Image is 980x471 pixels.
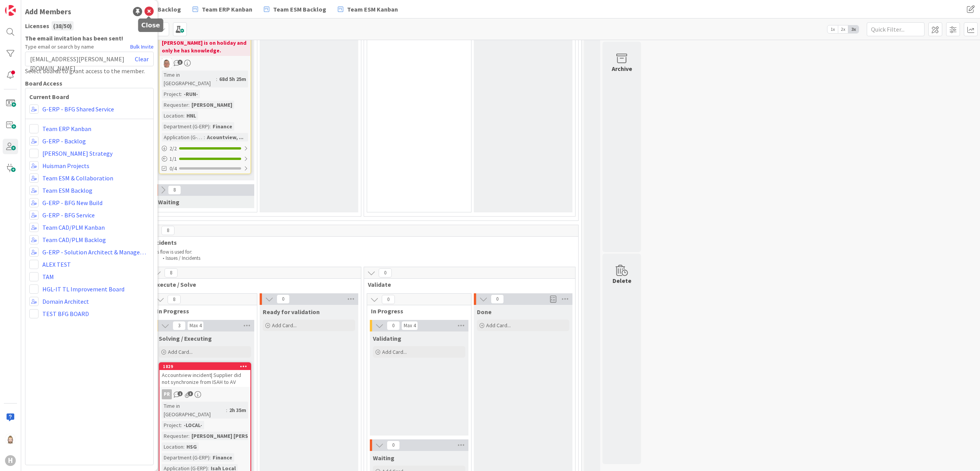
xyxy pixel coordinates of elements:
[178,391,183,396] span: 1
[42,223,105,232] a: Team CAD/PLM Kanban
[217,75,248,83] div: 68d 5h 25m
[25,43,94,51] span: Type email or search by name
[42,260,71,269] a: ALEX TEST
[159,335,212,342] span: Solving / Executing
[162,58,172,68] img: lD
[5,434,16,444] img: Rv
[486,322,511,329] span: Add Card...
[162,389,172,399] div: PR
[30,54,135,64] span: [EMAIL_ADDRESS][PERSON_NAME][DOMAIN_NAME]
[162,432,188,440] div: Requester
[29,92,149,101] b: Current Board
[387,441,400,450] span: 0
[205,133,245,141] div: Acountview, ...
[182,421,204,429] div: -LOCAL-
[42,309,89,318] a: TEST BFG BOARD
[382,295,395,304] span: 0
[612,276,631,285] div: Delete
[130,43,154,51] a: Bulk Invite
[169,145,177,153] span: 2 / 2
[168,348,193,355] span: Add Card...
[173,321,186,330] span: 3
[162,442,183,451] div: Location
[181,90,182,98] span: :
[333,2,403,16] a: Team ESM Kanban
[211,122,234,131] div: Finance
[5,455,16,466] div: H
[162,402,226,419] div: Time in [GEOGRAPHIC_DATA]
[263,308,320,316] span: Ready for validation
[162,133,204,141] div: Application (G-ERP)
[52,21,74,30] div: ( 38 / 50 )
[42,149,112,158] a: [PERSON_NAME] Strategy
[42,104,114,114] a: G-ERP - BFG Shared Service
[25,21,49,30] span: Licenses
[371,307,461,315] span: In Progress
[154,281,351,288] span: Execute / Solve
[183,111,185,120] span: :
[838,25,848,33] span: 2x
[169,165,177,173] span: 0/4
[25,66,154,76] div: Select boards to grant access to the member.
[178,60,183,65] span: 3
[183,442,185,451] span: :
[169,155,177,163] span: 1 / 1
[848,25,859,33] span: 3x
[612,64,632,73] div: Archive
[162,122,210,131] div: Department (G-ERP)
[188,391,193,396] span: 3
[25,34,154,43] b: The email invitation has been sent!
[159,363,250,370] div: 1829
[42,247,149,257] a: G-ERP - Solution Architect & Management
[5,5,16,16] img: Visit kanbanzone.com
[273,5,326,14] span: Team ESM Backlog
[42,124,91,133] a: Team ERP Kanban
[182,90,200,98] div: -RUN-
[158,255,575,261] li: Issues / Incidents
[42,173,113,183] a: Team ESM & Collaboration
[347,5,398,14] span: Team ESM Kanban
[164,268,178,278] span: 8
[190,101,234,109] div: [PERSON_NAME]
[163,364,250,369] div: 1829
[202,5,252,14] span: Team ERP Kanban
[25,79,154,88] div: Board Access
[159,370,250,387] div: Accountview incident| Supplier did not synchronize from ISAH to AV
[135,54,149,64] a: Clear
[188,432,190,440] span: :
[368,281,566,288] span: Validate
[188,2,257,16] a: Team ERP Kanban
[185,442,199,451] div: HSG
[159,154,250,164] div: 1/1
[210,122,211,131] span: :
[42,235,106,244] a: Team CAD/PLM Backlog
[151,249,574,255] p: This flow is used for:
[42,272,54,281] a: TAM
[210,453,211,462] span: :
[159,58,250,68] div: lD
[42,284,124,294] a: HGL-IT TL Improvement Board
[158,198,180,206] span: Waiting
[491,294,504,304] span: 0
[42,186,92,195] a: Team ESM Backlog
[162,101,188,109] div: Requester
[226,406,227,414] span: :
[373,335,401,342] span: Validating
[25,6,71,17] div: Add Members
[277,294,290,304] span: 0
[42,297,89,306] a: Domain Architect
[227,406,248,414] div: 2h 35m
[404,324,416,328] div: Max 4
[162,111,183,120] div: Location
[141,22,160,29] h5: Close
[42,210,95,220] a: G-ERP - BFG Service
[159,389,250,399] div: PR
[190,432,276,440] div: [PERSON_NAME] [PERSON_NAME]
[162,421,181,429] div: Project
[161,226,175,235] span: 8
[151,239,569,246] span: Incidents
[379,268,392,278] span: 0
[42,136,86,146] a: G-ERP - Backlog
[159,144,250,153] div: 2/2
[42,161,89,170] a: Huisman Projects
